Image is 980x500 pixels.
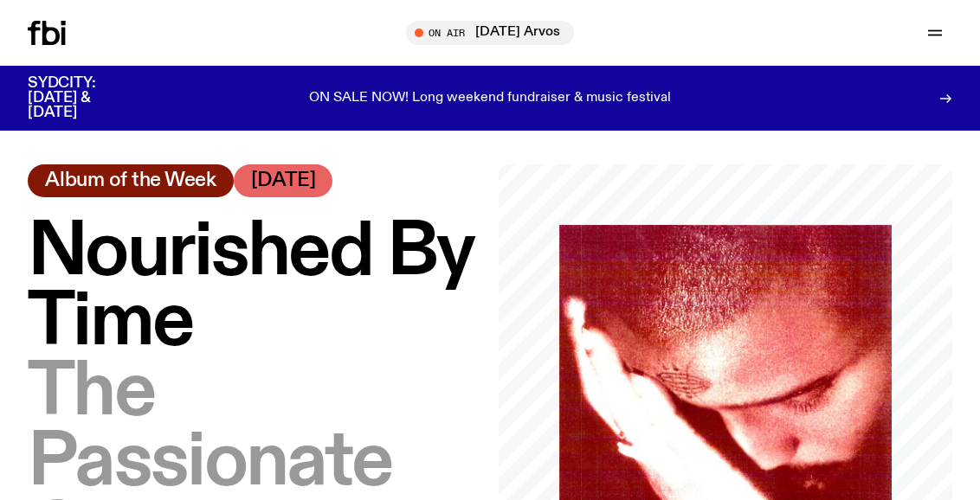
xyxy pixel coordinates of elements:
[251,171,316,190] span: [DATE]
[28,76,139,120] h3: SYDCITY: [DATE] & [DATE]
[28,214,474,362] span: Nourished By Time
[309,91,671,106] p: ON SALE NOW! Long weekend fundraiser & music festival
[406,21,574,45] button: On Air[DATE] Arvos
[45,171,216,190] span: Album of the Week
